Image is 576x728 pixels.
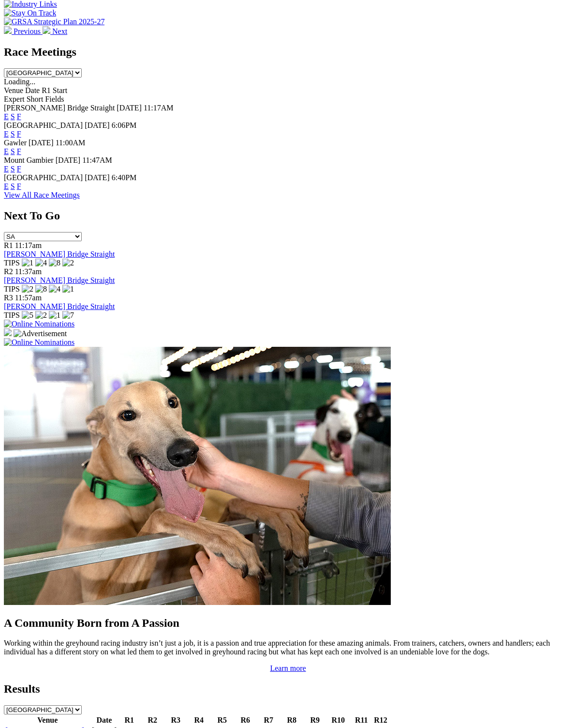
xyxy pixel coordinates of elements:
th: R1 [118,715,140,725]
a: Next [43,27,67,35]
span: R1 Start [42,86,67,94]
img: 4 [35,259,47,267]
img: 2 [62,259,74,267]
span: 11:47AM [82,156,112,164]
img: Stay On Track [4,9,56,17]
th: R2 [141,715,163,725]
span: 11:17am [15,241,42,249]
a: [PERSON_NAME] Bridge Straight [4,276,115,284]
span: [DATE] [56,156,81,164]
p: Working within the greyhound racing industry isn’t just a job, it is a passion and true appreciat... [4,639,572,656]
a: F [17,165,21,173]
a: S [11,182,15,190]
span: [GEOGRAPHIC_DATA] [4,121,83,129]
h2: Next To Go [4,209,572,222]
img: Advertisement [14,329,67,338]
img: 1 [62,285,74,294]
span: Mount Gambier [4,156,54,164]
a: E [4,130,9,138]
th: R12 [373,715,388,725]
a: E [4,182,9,190]
a: E [4,147,9,155]
img: 2 [35,311,47,320]
span: [DATE] [85,173,110,182]
h2: Race Meetings [4,46,572,59]
a: S [11,147,15,155]
span: [PERSON_NAME] Bridge Straight [4,104,115,112]
span: Short [27,95,44,103]
span: Previous [14,27,41,35]
th: R8 [281,715,303,725]
a: F [17,182,21,190]
th: R10 [327,715,349,725]
a: [PERSON_NAME] Bridge Straight [4,250,115,258]
img: 2 [22,285,33,294]
span: 11:57am [15,294,42,302]
a: Learn more [270,664,306,672]
img: 8 [35,285,47,294]
a: Previous [4,27,43,35]
a: [PERSON_NAME] Bridge Straight [4,302,115,310]
img: 1 [22,259,33,267]
th: Venue [5,715,90,725]
a: S [11,112,15,121]
span: [DATE] [117,104,142,112]
span: 6:40PM [112,173,137,182]
span: Loading... [4,77,35,86]
span: Date [25,86,40,94]
th: R6 [234,715,256,725]
span: [GEOGRAPHIC_DATA] [4,173,83,182]
span: R1 [4,241,13,249]
span: Expert [4,95,25,103]
span: R3 [4,294,13,302]
img: 15187_Greyhounds_GreysPlayCentral_Resize_SA_WebsiteBanner_300x115_2025.jpg [4,328,12,336]
span: R2 [4,267,13,276]
span: 11:37am [15,267,42,276]
th: R3 [164,715,187,725]
th: Date [91,715,118,725]
span: [DATE] [29,139,54,147]
span: 6:06PM [112,121,137,129]
span: TIPS [4,259,20,267]
img: GRSA Strategic Plan 2025-27 [4,17,104,26]
img: 5 [22,311,33,320]
span: TIPS [4,311,20,319]
img: Online Nominations [4,320,74,328]
span: Venue [4,86,23,94]
img: 1 [49,311,60,320]
img: 4 [49,285,60,294]
span: TIPS [4,285,20,293]
img: chevron-left-pager-white.svg [4,26,12,34]
a: View All Race Meetings [4,191,80,199]
span: Fields [45,95,64,103]
img: chevron-right-pager-white.svg [43,26,50,34]
a: F [17,130,21,138]
img: 8 [49,259,60,267]
a: S [11,130,15,138]
img: Westy_Cropped.jpg [4,347,391,605]
img: Online Nominations [4,338,74,347]
a: F [17,112,21,121]
a: E [4,112,9,121]
th: R11 [350,715,372,725]
a: F [17,147,21,155]
a: S [11,165,15,173]
th: R9 [304,715,326,725]
th: R4 [188,715,210,725]
span: 11:17AM [144,104,174,112]
th: R7 [257,715,280,725]
span: [DATE] [85,121,110,129]
span: 11:00AM [56,139,86,147]
th: R5 [211,715,233,725]
a: E [4,165,9,173]
img: 7 [62,311,74,320]
span: Next [52,27,67,35]
span: Gawler [4,139,27,147]
h2: A Community Born from A Passion [4,617,572,630]
h2: Results [4,682,572,696]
